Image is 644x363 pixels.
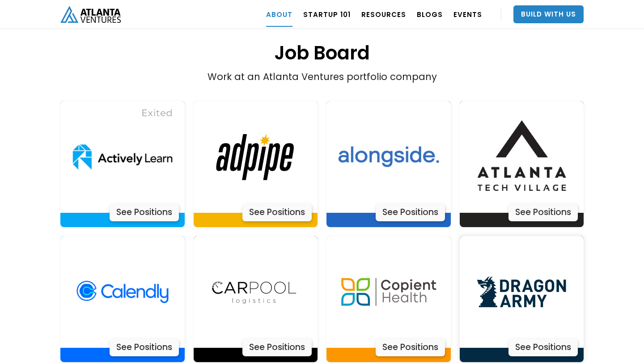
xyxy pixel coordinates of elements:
img: Actively Learn [199,101,311,213]
img: Actively Learn [199,236,311,348]
a: Build With Us [513,5,584,23]
a: Startup 101 [303,2,351,27]
div: See Positions [242,338,312,356]
div: See Positions [242,203,312,221]
div: See Positions [110,203,179,221]
div: See Positions [110,338,179,356]
a: Actively LearnSee Positions [326,236,451,362]
div: See Positions [376,338,445,356]
img: Actively Learn [333,236,445,348]
a: ABOUT [266,2,292,27]
div: See Positions [508,203,578,221]
a: Actively LearnSee Positions [194,236,318,362]
div: See Positions [376,203,445,221]
img: Actively Learn [466,101,577,213]
a: BLOGS [417,2,443,27]
div: See Positions [508,338,578,356]
a: Actively LearnSee Positions [460,236,584,362]
a: Actively LearnSee Positions [194,101,318,227]
a: RESOURCES [361,2,406,27]
img: Actively Learn [67,236,178,348]
a: Actively LearnSee Positions [460,101,584,227]
a: Actively LearnSee Positions [326,101,451,227]
a: EVENTS [453,2,482,27]
a: Actively LearnSee Positions [60,236,185,362]
img: Actively Learn [67,101,178,213]
img: Actively Learn [333,101,445,213]
a: Actively LearnSee Positions [60,101,185,227]
img: Actively Learn [466,236,577,348]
